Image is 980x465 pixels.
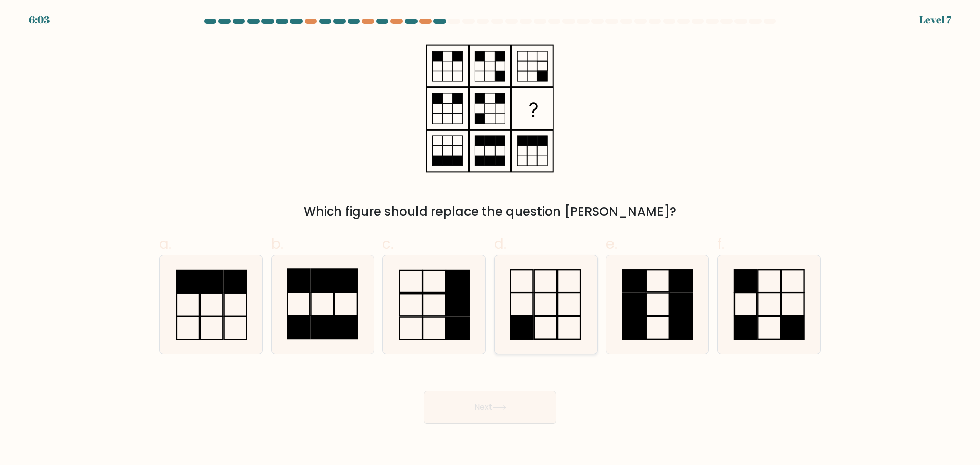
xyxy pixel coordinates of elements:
span: c. [382,234,394,254]
span: d. [494,234,506,254]
div: 6:03 [29,12,50,28]
span: a. [159,234,171,254]
span: e. [606,234,617,254]
div: Which figure should replace the question [PERSON_NAME]? [165,203,815,221]
button: Next [424,391,556,424]
div: Level 7 [919,12,951,28]
span: b. [271,234,283,254]
span: f. [717,234,724,254]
